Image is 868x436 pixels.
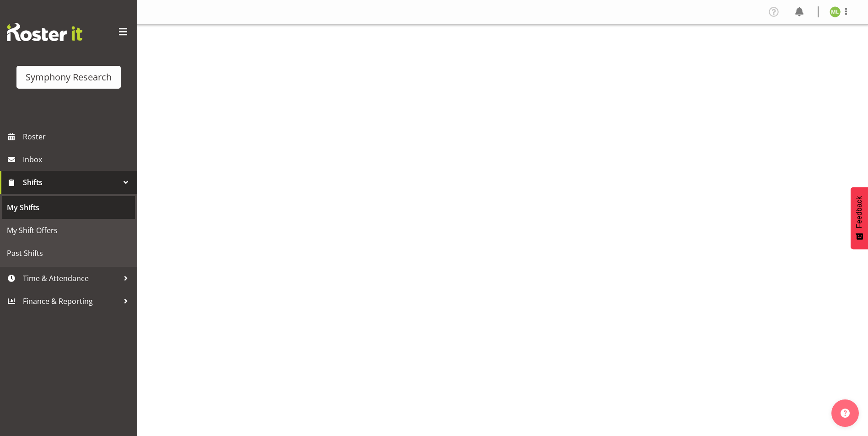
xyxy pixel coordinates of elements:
[26,70,112,84] div: Symphony Research
[23,153,133,166] span: Inbox
[855,196,863,228] span: Feedback
[2,219,135,242] a: My Shift Offers
[23,130,133,144] span: Roster
[23,294,119,308] span: Finance & Reporting
[2,196,135,219] a: My Shifts
[830,6,841,17] img: melissa-lategan11925.jpg
[7,23,82,41] img: Rosterit website logo
[2,242,135,265] a: Past Shifts
[23,175,119,189] span: Shifts
[851,187,868,249] button: Feedback - Show survey
[841,409,850,418] img: help-xxl-2.png
[7,246,130,260] span: Past Shifts
[7,201,130,214] span: My Shifts
[7,223,130,237] span: My Shift Offers
[23,271,119,285] span: Time & Attendance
